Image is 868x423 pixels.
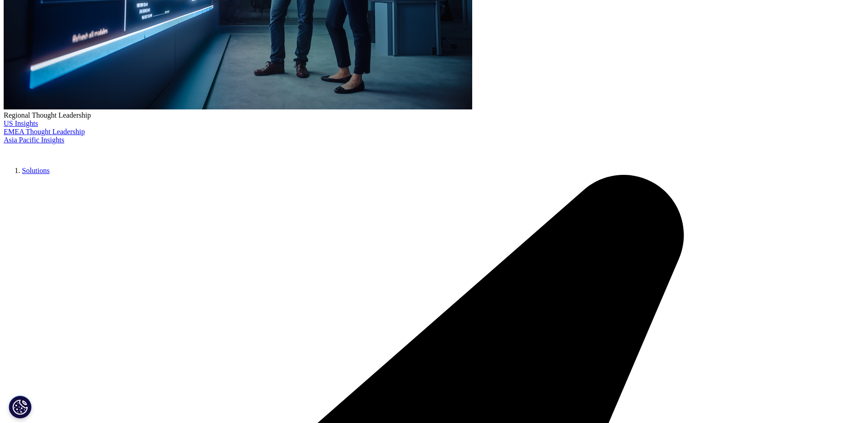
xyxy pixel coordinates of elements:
[4,144,77,157] img: IQVIA Healthcare Information Technology and Pharma Clinical Research Company
[9,396,32,418] button: Cookies Settings
[22,167,49,174] a: Solutions
[4,111,864,119] div: Regional Thought Leadership
[4,128,85,136] a: EMEA Thought Leadership
[4,136,64,144] a: Asia Pacific Insights
[4,119,38,127] a: US Insights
